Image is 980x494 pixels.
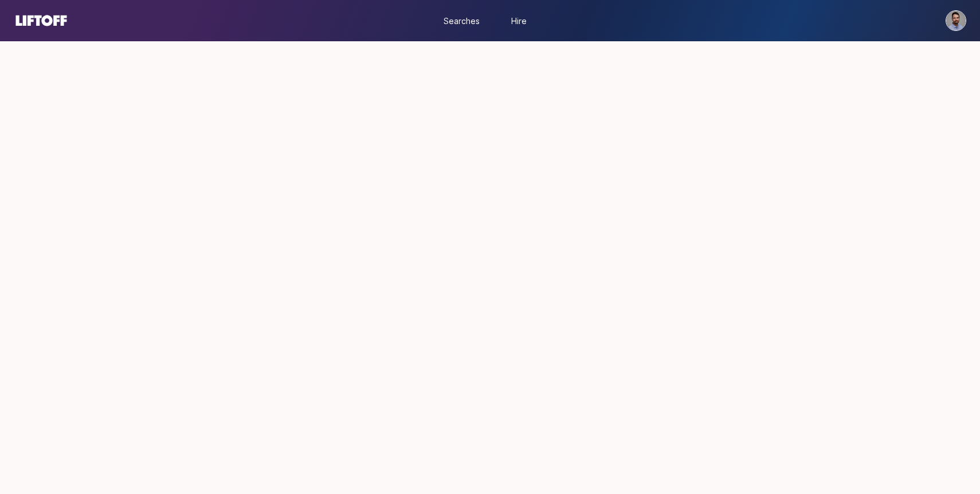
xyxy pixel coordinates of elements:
[444,14,480,26] span: Searches
[946,11,966,30] img: Adam Hill
[946,10,966,31] button: Adam Hill
[433,10,490,31] a: Searches
[490,10,547,31] a: Hire
[511,14,527,26] span: Hire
